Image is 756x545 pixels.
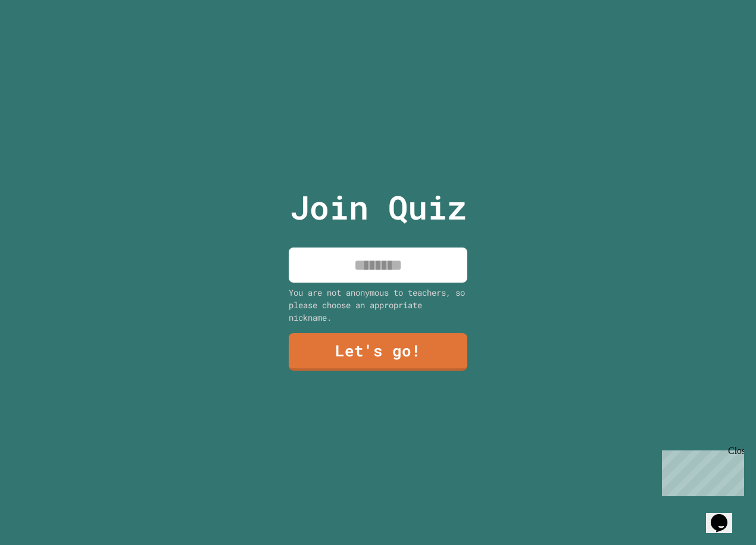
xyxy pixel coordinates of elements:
[706,497,744,533] iframe: chat widget
[290,183,467,232] p: Join Quiz
[5,5,82,76] div: Chat with us now!Close
[657,446,744,496] iframe: chat widget
[289,286,467,324] div: You are not anonymous to teachers, so please choose an appropriate nickname.
[289,333,467,371] a: Let's go!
